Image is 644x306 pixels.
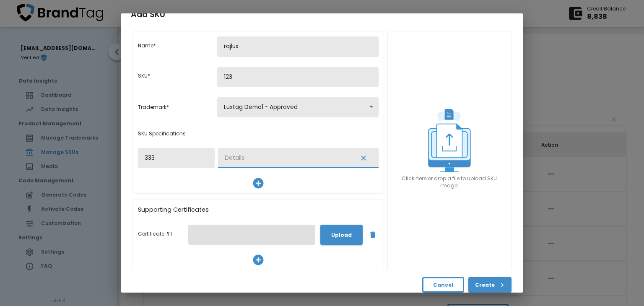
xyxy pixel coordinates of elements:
span: Cancel [430,280,457,289]
span: Upload [327,231,356,239]
h5: Trademark * [138,104,217,112]
h5: Name * [138,42,217,50]
h3: Supporting Certificates [138,205,379,215]
h5: SKU * [138,72,217,80]
div: Luxtag Demo1 - Approved [217,97,379,117]
h5: SKU Specifications [138,130,379,138]
div: animation [415,105,483,175]
input: Details [218,148,350,168]
div: animationClick here or drop a file to upload SKU image! [393,36,506,261]
span: Upload [320,225,363,245]
input: Feature [138,148,215,168]
span: Create [475,280,505,289]
h1: Add SKU [131,8,513,21]
h5: Certificate #1 [138,230,188,238]
button: Create [468,277,512,293]
button: Cancel [422,277,464,293]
